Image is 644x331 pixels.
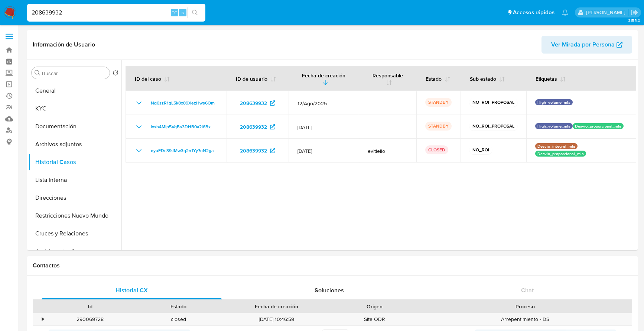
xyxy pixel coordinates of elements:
div: Proceso [424,303,627,310]
p: stefania.bordes@mercadolibre.com [586,9,628,16]
div: 290069728 [46,313,134,325]
div: closed [134,313,223,325]
span: Accesos rápidos [513,9,554,16]
div: Arrepentimiento - DS [419,313,632,325]
button: Volver al orden por defecto [113,70,118,78]
span: s [182,9,184,16]
input: Buscar usuario o caso... [27,8,205,17]
span: Chat [521,286,534,295]
span: Soluciones [315,286,344,295]
button: Archivos adjuntos [29,135,121,153]
span: ⌥ [172,9,177,16]
button: Buscar [35,70,40,76]
button: KYC [29,100,121,118]
a: Salir [631,9,638,16]
button: Restricciones Nuevo Mundo [29,207,121,225]
button: Direcciones [29,189,121,207]
h1: Contactos [33,262,632,269]
button: search-icon [187,7,202,18]
span: Historial CX [116,286,148,295]
span: Ver Mirada por Persona [551,36,615,54]
div: Fecha de creación [228,303,325,310]
div: • [42,316,44,323]
button: Lista Interna [29,171,121,189]
div: Origen [335,303,413,310]
input: Buscar [42,70,107,77]
button: Ver Mirada por Persona [541,36,632,54]
div: [DATE] 10:46:59 [222,313,330,325]
a: Notificaciones [562,9,568,16]
button: Historial Casos [29,153,121,171]
button: Anticipos de dinero [29,242,121,260]
div: Id [51,303,129,310]
div: Site ODR [330,313,419,325]
button: Cruces y Relaciones [29,225,121,242]
button: Documentación [29,118,121,135]
h1: Información de Usuario [33,41,95,48]
button: General [29,82,121,100]
div: Estado [140,303,218,310]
